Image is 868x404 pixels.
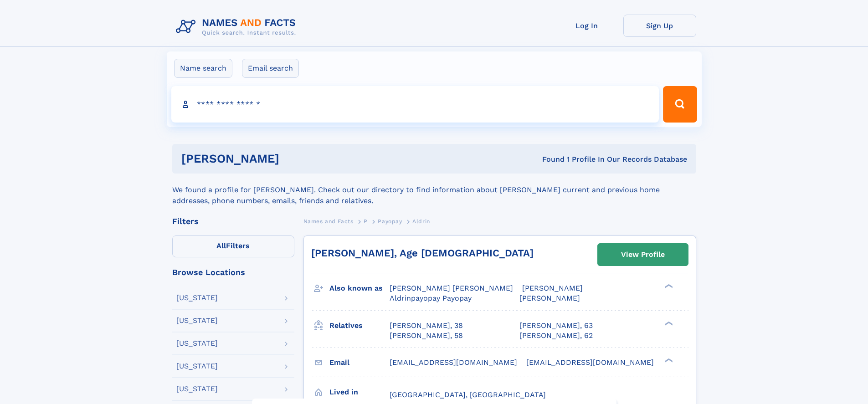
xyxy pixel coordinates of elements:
span: [EMAIL_ADDRESS][DOMAIN_NAME] [390,358,517,367]
h3: Relatives [329,318,390,333]
input: search input [171,86,659,123]
div: ❯ [663,357,673,363]
a: [PERSON_NAME], 62 [519,331,593,341]
h3: Lived in [329,384,390,400]
div: [US_STATE] [176,385,218,393]
a: [PERSON_NAME], 58 [390,331,463,341]
a: Names and Facts [303,215,354,227]
span: [PERSON_NAME] [519,294,580,302]
span: [PERSON_NAME] [PERSON_NAME] [390,284,513,292]
a: Sign Up [623,15,696,37]
div: [US_STATE] [176,294,218,302]
div: ❯ [663,283,673,289]
h3: Also known as [329,281,390,296]
div: We found a profile for [PERSON_NAME]. Check out our directory to find information about [PERSON_N... [172,174,696,206]
a: [PERSON_NAME], 38 [390,321,463,331]
a: P [364,215,368,227]
div: Found 1 Profile In Our Records Database [411,154,687,164]
button: Search Button [663,86,697,123]
div: [US_STATE] [176,340,218,347]
span: Payopay [378,218,402,225]
div: Filters [172,217,294,225]
label: Email search [242,59,299,78]
a: [PERSON_NAME], 63 [519,321,593,331]
img: Logo Names and Facts [172,15,303,39]
span: All [216,241,226,250]
span: Aldrin [412,218,430,225]
a: Log In [550,15,623,37]
a: View Profile [598,244,688,266]
div: [US_STATE] [176,363,218,370]
label: Name search [174,59,232,78]
a: [PERSON_NAME], Age [DEMOGRAPHIC_DATA] [311,247,534,259]
span: [GEOGRAPHIC_DATA], [GEOGRAPHIC_DATA] [390,390,546,399]
h1: [PERSON_NAME] [181,153,411,164]
span: [EMAIL_ADDRESS][DOMAIN_NAME] [526,358,654,367]
span: Aldrinpayopay Payopay [390,294,472,302]
h3: Email [329,355,390,370]
label: Filters [172,235,294,257]
div: [US_STATE] [176,317,218,324]
span: P [364,218,368,225]
div: View Profile [621,244,665,265]
div: Browse Locations [172,268,294,276]
div: ❯ [663,320,673,326]
span: [PERSON_NAME] [522,284,583,292]
a: Payopay [378,215,402,227]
